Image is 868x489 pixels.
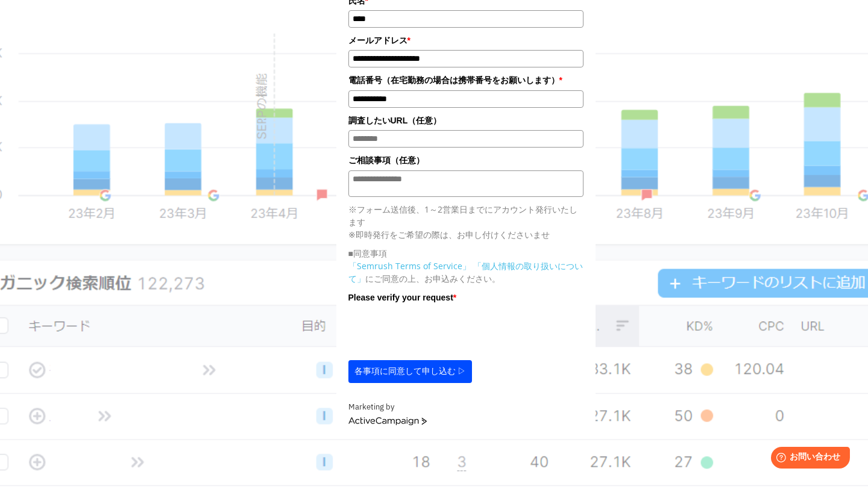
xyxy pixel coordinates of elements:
p: ■同意事項 [348,247,583,260]
iframe: reCAPTCHA [348,307,532,354]
div: Marketing by [348,401,583,414]
label: 調査したいURL（任意） [348,114,583,127]
p: ※フォーム送信後、1～2営業日までにアカウント発行いたします ※即時発行をご希望の際は、お申し付けくださいませ [348,203,583,241]
iframe: Help widget launcher [761,442,855,476]
label: Please verify your request [348,291,583,304]
p: にご同意の上、お申込みください。 [348,260,583,285]
label: ご相談事項（任意） [348,154,583,167]
a: 「Semrush Terms of Service」 [348,260,471,272]
a: 「個人情報の取り扱いについて」 [348,260,583,284]
label: メールアドレス [348,34,583,47]
label: 電話番号（在宅勤務の場合は携帯番号をお願いします） [348,73,583,87]
button: 各事項に同意して申し込む ▷ [348,360,473,383]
